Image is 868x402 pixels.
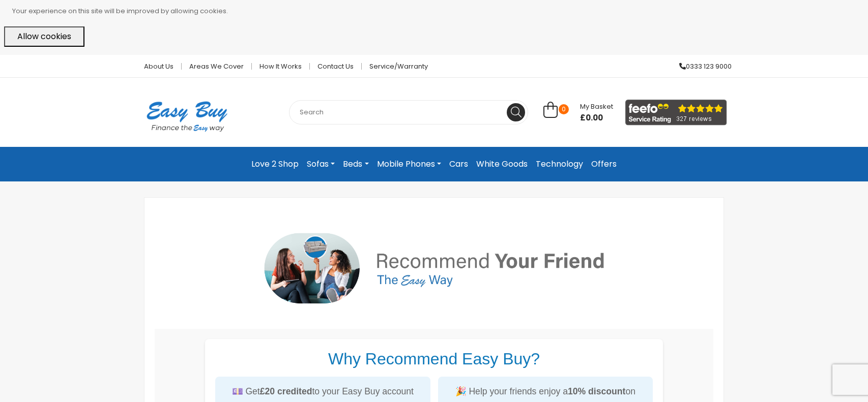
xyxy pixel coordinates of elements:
a: Areas we cover [182,63,252,70]
a: Mobile Phones [373,155,445,173]
a: White Goods [472,155,532,173]
a: Contact Us [310,63,362,70]
img: feefo_logo [625,100,727,126]
img: Easy Buy [136,88,238,145]
a: Service/Warranty [362,63,428,70]
a: 0 My Basket £0.00 [543,107,613,119]
a: Beds [339,155,372,173]
strong: 10% discount [568,386,625,396]
p: Your experience on this site will be improved by allowing cookies. [12,4,864,18]
h2: Why Recommend Easy Buy? [215,349,653,368]
a: Love 2 Shop [247,155,303,173]
a: Sofas [303,155,339,173]
a: Cars [445,155,472,173]
img: Recommend-a-Friend Header [155,208,713,329]
input: Search [289,100,528,125]
a: Technology [532,155,587,173]
a: About Us [136,63,182,70]
span: 0 [559,104,569,114]
button: Allow cookies [4,26,84,47]
strong: £20 credited [260,386,312,396]
span: £0.00 [580,113,613,123]
a: 0333 123 9000 [672,63,732,70]
span: My Basket [580,102,613,111]
a: How it works [252,63,310,70]
a: Offers [587,155,621,173]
